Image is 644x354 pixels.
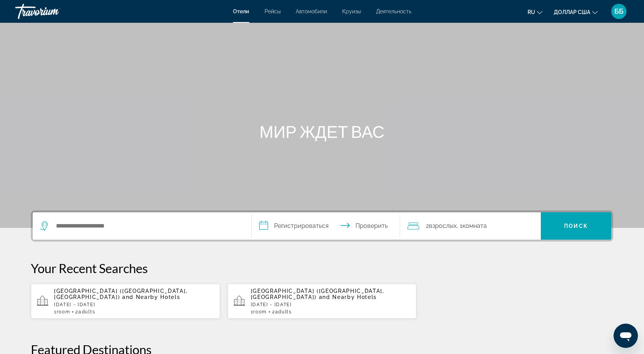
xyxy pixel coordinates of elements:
span: and Nearby Hotels [319,294,377,300]
font: Поиск [564,223,588,229]
font: ББ [614,7,623,15]
font: , 1 [457,222,462,229]
p: [DATE] - [DATE] [251,302,411,307]
p: Your Recent Searches [31,261,613,276]
span: 1 [251,309,267,314]
span: [GEOGRAPHIC_DATA] ([GEOGRAPHIC_DATA], [GEOGRAPHIC_DATA]) [54,288,188,300]
span: [GEOGRAPHIC_DATA] ([GEOGRAPHIC_DATA], [GEOGRAPHIC_DATA]) [251,288,384,300]
button: Меню пользователя [609,3,629,19]
a: Рейсы [265,8,281,14]
span: Adults [78,309,95,314]
font: 2 [426,222,429,229]
span: 2 [272,309,292,314]
a: Травориум [15,2,91,21]
input: Поиск отеля [55,220,240,232]
button: Поиск [541,212,611,240]
button: [GEOGRAPHIC_DATA] ([GEOGRAPHIC_DATA], [GEOGRAPHIC_DATA]) and Nearby Hotels[DATE] - [DATE]1Room2Ad... [31,283,220,319]
a: Автомобили [296,8,327,14]
button: [GEOGRAPHIC_DATA] ([GEOGRAPHIC_DATA], [GEOGRAPHIC_DATA]) and Nearby Hotels[DATE] - [DATE]1Room2Ad... [228,283,417,319]
span: and Nearby Hotels [122,294,180,300]
font: МИР ЖДЕТ ВАС [260,122,384,141]
font: доллар США [554,9,590,15]
button: Путешественники: 2 взрослых, 0 детей [400,212,541,240]
span: 2 [75,309,95,314]
div: Виджет поиска [33,212,611,240]
button: Изменить язык [528,6,542,17]
a: Деятельность [376,8,411,14]
button: Изменить валюту [554,6,598,17]
a: Отели [233,8,249,14]
span: Room [253,309,267,314]
font: взрослых [429,222,457,229]
a: Круизы [342,8,361,14]
span: 1 [54,309,70,314]
span: Adults [275,309,292,314]
span: Room [57,309,70,314]
p: [DATE] - [DATE] [54,302,214,307]
font: комната [462,222,487,229]
button: Выберите дату заезда и выезда [252,212,400,240]
font: ru [528,9,535,15]
iframe: Кнопка запуска окна обмена сообщениями [614,324,638,348]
